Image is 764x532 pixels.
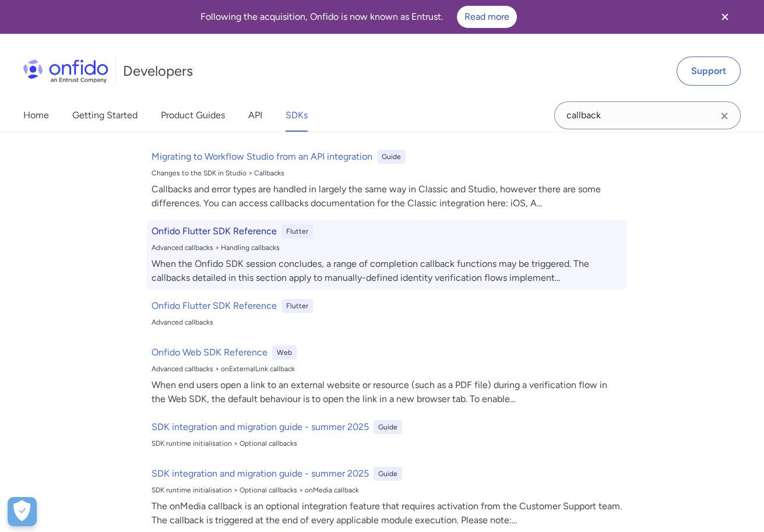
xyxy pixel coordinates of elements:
h1: Developers [123,62,193,80]
a: Onfido Flutter SDK ReferenceFlutterAdvanced callbacks [147,294,627,336]
a: SDK integration and migration guide - summer 2025GuideSDK runtime initialisation > Optional callb... [147,462,627,532]
button: Close banner [703,2,747,31]
a: SDKs [286,99,308,132]
div: Advanced callbacks [152,318,622,327]
svg: Clear search field button [717,109,731,123]
a: Home [23,99,49,132]
div: Cookie Preferences [8,497,37,526]
svg: Close banner [718,10,732,24]
input: Onfido search input field [554,101,741,129]
div: When the Onfido SDK session concludes, a range of completion callback functions may be triggered.... [152,257,622,285]
button: Open Preferences [8,497,37,526]
h6: SDK integration and migration guide - summer 2025 [152,420,369,434]
a: API [248,99,262,132]
div: SDK runtime initialisation > Optional callbacks > onMedia callback [152,485,622,495]
a: Read more [457,6,517,28]
a: Onfido Flutter SDK ReferenceFlutterAdvanced callbacks > Handling callbacksWhen the Onfido SDK ses... [147,220,627,290]
div: Changes to the SDK in Studio > Callbacks [152,168,622,178]
a: Product Guides [161,99,225,132]
div: Advanced callbacks > onExternalLink callback [152,364,622,374]
div: Advanced callbacks > Handling callbacks [152,243,622,252]
div: Web [272,346,297,360]
img: Onfido Logo [23,59,108,83]
h6: Onfido Web SDK Reference [152,346,267,360]
h6: Onfido Flutter SDK Reference [152,224,277,238]
div: Callbacks and error types are handled in largely the same way in Classic and Studio, however ther... [152,182,622,210]
h6: Migrating to Workflow Studio from an API integration [152,150,372,164]
a: Migrating to Workflow Studio from an API integrationGuideChanges to the SDK in Studio > Callbacks... [147,145,627,215]
h6: Onfido Flutter SDK Reference [152,299,277,313]
h6: SDK integration and migration guide - summer 2025 [152,467,369,481]
a: SDK integration and migration guide - summer 2025GuideSDK runtime initialisation > Optional callb... [147,415,627,457]
div: Flutter [281,224,313,238]
a: Getting Started [72,99,138,132]
div: When end users open a link to an external website or resource (such as a PDF file) during a verif... [152,378,622,406]
div: SDK runtime initialisation > Optional callbacks [152,439,622,448]
a: Support [677,57,741,86]
div: The onMedia callback is an optional integration feature that requires activation from the Custome... [152,499,622,527]
div: Guide [377,150,406,164]
div: Guide [374,467,402,481]
div: Guide [374,420,402,434]
a: Onfido Web SDK ReferenceWebAdvanced callbacks > onExternalLink callbackWhen end users open a link... [147,341,627,411]
div: Flutter [281,299,313,313]
div: Following the acquisition, Onfido is now known as Entrust. [14,6,703,28]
